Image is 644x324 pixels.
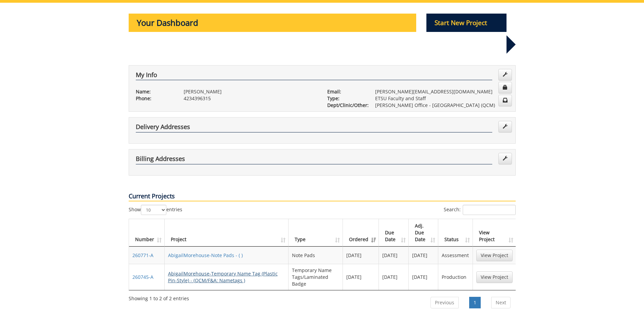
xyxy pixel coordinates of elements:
a: 260745-A [132,274,153,280]
p: ETSU Faculty and Staff [375,95,509,102]
p: Your Dashboard [129,14,417,32]
td: Assessment [438,247,473,264]
th: Number: activate to sort column ascending [129,219,165,247]
td: [DATE] [379,264,409,290]
p: Name: [136,88,173,95]
a: 1 [469,297,481,308]
h4: Delivery Addresses [136,124,492,132]
p: 4234396315 [184,95,317,102]
h4: My Info [136,72,492,80]
td: [DATE] [343,247,379,264]
a: Previous [430,297,459,308]
p: [PERSON_NAME][EMAIL_ADDRESS][DOMAIN_NAME] [375,88,509,95]
input: Search: [463,205,516,215]
td: Temporary Name Tags/Laminated Badge [289,264,343,290]
p: Current Projects [129,192,516,201]
a: View Project [476,250,513,261]
a: Edit Addresses [498,121,512,132]
th: Project: activate to sort column ascending [165,219,289,247]
p: Phone: [136,95,173,102]
td: Note Pads [289,247,343,264]
p: [PERSON_NAME] Office - [GEOGRAPHIC_DATA] (QCM) [375,102,509,109]
td: [DATE] [379,247,409,264]
p: Dept/Clinic/Other: [327,102,365,109]
label: Search: [444,205,516,215]
h4: Billing Addresses [136,156,492,164]
th: Due Date: activate to sort column ascending [379,219,409,247]
td: [DATE] [409,247,439,264]
a: Next [491,297,511,308]
p: Email: [327,88,365,95]
th: Ordered: activate to sort column ascending [343,219,379,247]
a: View Project [476,271,513,283]
label: Show entries [129,205,182,215]
p: Type: [327,95,365,102]
td: [DATE] [343,264,379,290]
a: AbigailMorehouse-Note Pads - ( ) [168,252,243,258]
a: Edit Addresses [498,153,512,164]
th: Type: activate to sort column ascending [289,219,343,247]
a: Change Communication Preferences [498,95,512,106]
a: Edit Info [498,69,512,80]
th: Adj. Due Date: activate to sort column ascending [409,219,439,247]
a: Start New Project [426,20,507,26]
a: 260771-A [132,252,153,258]
a: Change Password [498,82,512,93]
p: Start New Project [426,14,507,32]
select: Showentries [141,205,166,215]
th: Status: activate to sort column ascending [438,219,473,247]
th: View Project: activate to sort column ascending [473,219,516,247]
td: Production [438,264,473,290]
a: AbigailMorehouse-Temporary Name Tag (Plastic Pin-Style) - (QCM/F&A: Nametags ) [168,270,278,284]
td: [DATE] [409,264,439,290]
div: Showing 1 to 2 of 2 entries [129,292,189,302]
p: [PERSON_NAME] [184,88,317,95]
